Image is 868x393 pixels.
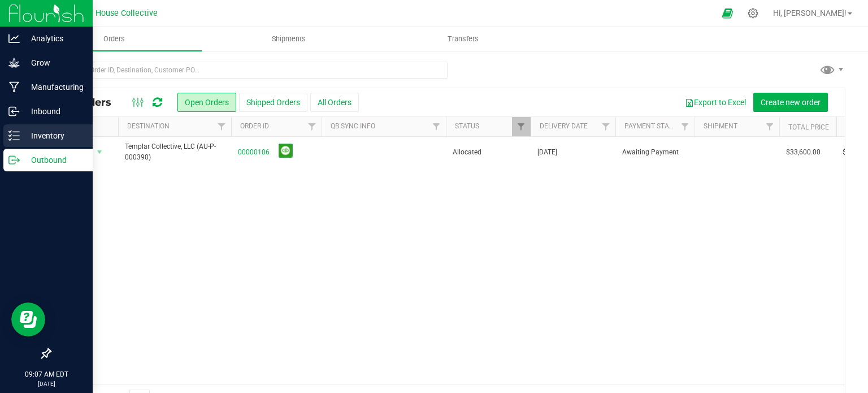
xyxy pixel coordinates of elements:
[8,33,20,44] inline-svg: Analytics
[238,147,270,158] a: 00000106
[257,34,321,44] span: Shipments
[746,8,760,19] div: Manage settings
[8,106,20,117] inline-svg: Inbound
[773,8,847,18] span: Hi, [PERSON_NAME]!
[453,147,524,158] span: Allocated
[331,122,375,130] a: QB Sync Info
[597,117,615,136] a: Filter
[20,56,88,70] p: Grow
[678,93,753,112] button: Export to Excel
[73,8,158,18] span: Arbor House Collective
[376,27,550,51] a: Transfers
[432,34,494,44] span: Transfers
[202,27,376,51] a: Shipments
[786,147,821,158] span: $33,600.00
[93,144,107,160] span: select
[5,369,88,379] p: 09:07 AM EDT
[715,2,740,24] span: Open Ecommerce Menu
[88,34,140,44] span: Orders
[788,123,829,131] a: Total Price
[676,117,695,136] a: Filter
[20,80,88,94] p: Manufacturing
[512,117,531,136] a: Filter
[704,122,737,130] a: Shipment
[455,122,479,130] a: Status
[125,141,224,163] span: Templar Collective, LLC (AU-P-000390)
[622,147,688,158] span: Awaiting Payment
[310,93,359,112] button: All Orders
[11,303,45,336] iframe: Resource center
[127,122,170,130] a: Destination
[761,117,779,136] a: Filter
[50,62,448,79] input: Search Order ID, Destination, Customer PO...
[20,32,88,45] p: Analytics
[753,93,828,112] button: Create new order
[8,57,20,68] inline-svg: Grow
[212,117,231,136] a: Filter
[761,98,821,107] span: Create new order
[427,117,446,136] a: Filter
[239,93,307,112] button: Shipped Orders
[27,27,202,51] a: Orders
[540,122,588,130] a: Delivery Date
[177,93,236,112] button: Open Orders
[240,122,269,130] a: Order ID
[624,122,681,130] a: Payment Status
[20,129,88,142] p: Inventory
[8,81,20,93] inline-svg: Manufacturing
[303,117,322,136] a: Filter
[20,153,88,167] p: Outbound
[5,379,88,388] p: [DATE]
[8,154,20,166] inline-svg: Outbound
[8,130,20,141] inline-svg: Inventory
[20,105,88,118] p: Inbound
[537,147,557,158] span: [DATE]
